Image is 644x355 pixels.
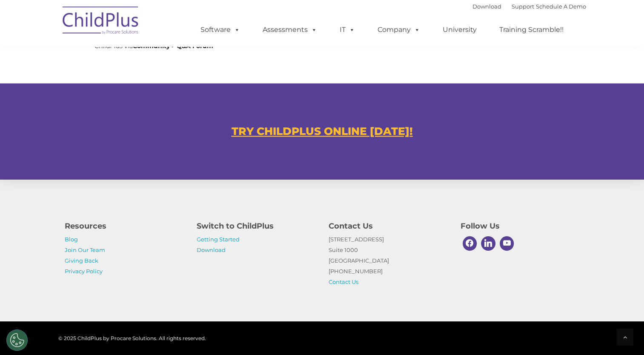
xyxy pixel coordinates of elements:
[192,21,249,38] a: Software
[479,234,498,253] a: Linkedin
[329,220,448,232] h4: Contact Us
[65,257,98,264] a: Giving Back
[512,3,534,10] a: Support
[65,246,105,253] a: Join Our Team
[232,125,413,137] a: TRY CHILDPLUS ONLINE [DATE]!
[461,220,580,232] h4: Follow Us
[65,268,103,275] a: Privacy Policy
[329,234,448,287] p: [STREET_ADDRESS] Suite 1000 [GEOGRAPHIC_DATA] [PHONE_NUMBER]
[329,278,358,285] a: Contact Us
[498,234,516,253] a: Youtube
[461,234,479,253] a: Facebook
[65,220,184,232] h4: Resources
[197,220,316,232] h4: Switch to ChildPlus
[369,21,429,38] a: Company
[472,3,501,10] a: Download
[331,21,364,38] a: IT
[6,329,28,351] button: Cookies Settings
[536,3,586,10] a: Schedule A Demo
[434,21,485,38] a: University
[197,236,240,243] a: Getting Started
[491,21,572,38] a: Training Scramble!!
[58,0,143,43] img: ChildPlus by Procare Solutions
[58,335,206,341] span: © 2025 ChildPlus by Procare Solutions. All rights reserved.
[197,246,226,253] a: Download
[472,3,586,10] font: |
[65,236,78,243] a: Blog
[254,21,326,38] a: Assessments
